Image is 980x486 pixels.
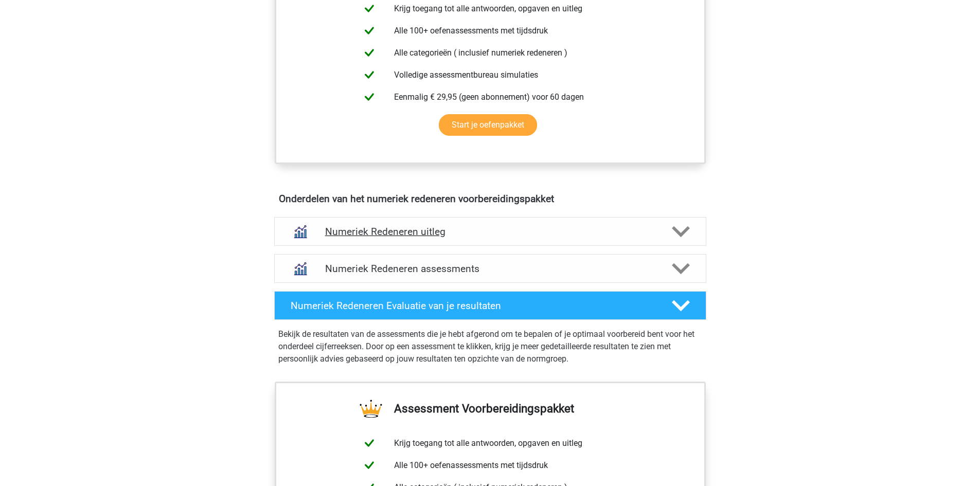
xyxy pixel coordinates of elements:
p: Bekijk de resultaten van de assessments die je hebt afgerond om te bepalen of je optimaal voorber... [278,328,702,365]
h4: Numeriek Redeneren assessments [325,263,655,275]
h4: Numeriek Redeneren uitleg [325,226,655,238]
a: assessments Numeriek Redeneren assessments [270,254,710,283]
h4: Numeriek Redeneren Evaluatie van je resultaten [291,300,655,312]
a: uitleg Numeriek Redeneren uitleg [270,217,710,246]
img: numeriek redeneren assessments [287,256,313,282]
a: Numeriek Redeneren Evaluatie van je resultaten [270,291,710,320]
h4: Onderdelen van het numeriek redeneren voorbereidingspakket [279,193,702,205]
a: Start je oefenpakket [439,114,537,136]
img: numeriek redeneren uitleg [287,219,313,245]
